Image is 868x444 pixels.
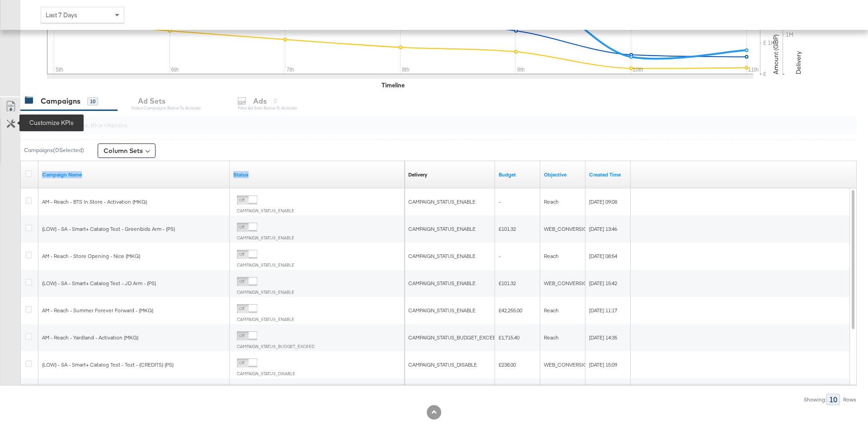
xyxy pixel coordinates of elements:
[408,171,427,178] div: Delivery
[544,225,594,232] span: WEB_CONVERSIONS
[589,171,627,178] a: The time at which your campaign was created.
[1,118,21,131] button: Customize KPIs
[826,394,840,405] div: 10
[41,96,80,106] div: Campaigns
[36,112,780,130] input: Try Campaign Name, ID or Objective
[499,334,519,341] span: £1,715.40
[42,198,147,205] span: AM - Reach - BTS In Store - Activation (MKG)
[237,371,295,377] label: CAMPAIGN_STATUS_DISABLE
[24,146,84,154] div: Campaigns ( 0 Selected)
[544,307,559,314] span: Reach
[46,11,77,19] span: Last 7 Days
[42,334,138,341] span: AM - Reach - Yardland - Activation (MKG)
[42,225,175,232] span: (LOW) - SA - Smart+ Catalog Test - Greenbids Arm - (PS)
[589,253,617,259] span: [DATE] 08:54
[499,253,500,259] span: -
[499,307,522,314] span: £42,255.00
[499,171,537,178] a: The maximum amount you're willing to spend on your ads, on average each day or over the lifetime ...
[237,344,315,349] label: CAMPAIGN_STATUS_BUDGET_EXCEED
[589,307,617,314] span: [DATE] 11:17
[408,171,427,178] a: Reflects the ability of your Ad Campaign to achieve delivery based on ad states, schedule and bud...
[42,253,140,259] span: AM - Reach - Store Opening - Nice (MKG)
[42,171,226,178] a: Your campaign name.
[544,171,582,178] a: Your campaign's objective.
[544,361,594,368] span: WEB_CONVERSIONS
[42,307,153,314] span: AM - Reach - Summer Forever Forward - (MKG)
[408,198,491,205] div: CAMPAIGN_STATUS_ENABLE
[237,235,294,241] label: CAMPAIGN_STATUS_ENABLE
[772,34,780,74] text: Amount (GBP)
[87,97,98,105] div: 10
[794,51,802,74] text: Delivery
[42,361,174,368] span: (LOW) - SA - Smart+ Catalog Test - Test - (CREDITS) (PS)
[408,307,491,314] div: CAMPAIGN_STATUS_ENABLE
[408,361,491,368] div: CAMPAIGN_STATUS_DISABLE
[408,225,491,233] div: CAMPAIGN_STATUS_ENABLE
[408,280,491,287] div: CAMPAIGN_STATUS_ENABLE
[98,143,156,158] button: Column Sets
[544,253,559,259] span: Reach
[382,81,405,90] div: Timeline
[843,396,857,403] div: Rows
[589,225,617,232] span: [DATE] 13:46
[589,198,617,205] span: [DATE] 09:08
[233,171,401,178] a: Shows the current state of your Ad Campaign.
[589,280,617,286] span: [DATE] 15:42
[544,280,594,286] span: WEB_CONVERSIONS
[589,334,617,341] span: [DATE] 14:35
[499,361,516,368] span: £238.00
[544,334,559,341] span: Reach
[237,289,294,295] label: CAMPAIGN_STATUS_ENABLE
[499,198,500,205] span: -
[803,396,826,403] div: Showing:
[237,316,294,322] label: CAMPAIGN_STATUS_ENABLE
[499,280,516,286] span: £101.32
[42,280,156,286] span: (LOW) - SA - Smart+ Catalog Test - JD Arm - (PS)
[237,262,294,268] label: CAMPAIGN_STATUS_ENABLE
[589,361,617,368] span: [DATE] 15:09
[544,198,559,205] span: Reach
[408,253,491,260] div: CAMPAIGN_STATUS_ENABLE
[408,334,500,341] div: CAMPAIGN_STATUS_BUDGET_EXCEED
[237,208,294,214] label: CAMPAIGN_STATUS_ENABLE
[499,225,516,232] span: £101.32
